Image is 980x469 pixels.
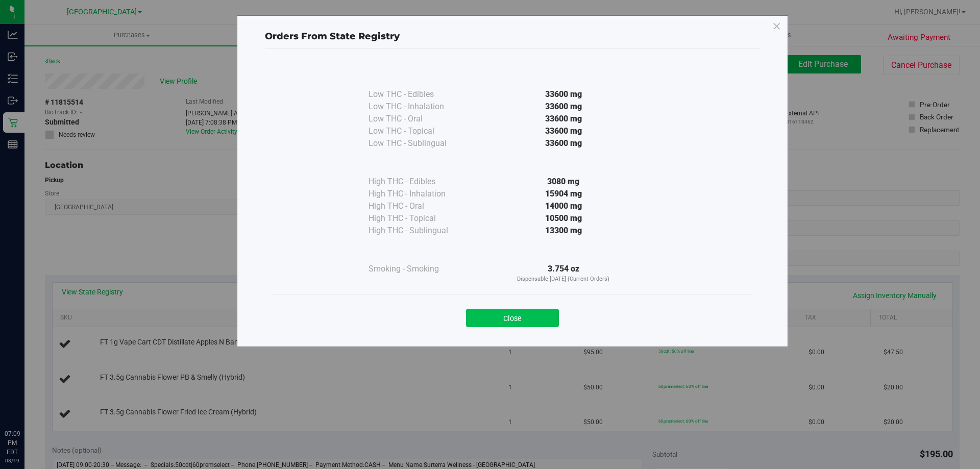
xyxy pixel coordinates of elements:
[471,137,656,150] div: 33600 mg
[369,212,471,225] div: High THC - Topical
[369,88,471,101] div: Low THC - Edibles
[265,31,400,42] span: Orders From State Registry
[471,200,656,212] div: 14000 mg
[471,176,656,188] div: 3080 mg
[369,113,471,125] div: Low THC - Oral
[471,275,656,284] p: Dispensable [DATE] (Current Orders)
[471,125,656,137] div: 33600 mg
[369,200,471,212] div: High THC - Oral
[369,188,471,200] div: High THC - Inhalation
[369,225,471,237] div: High THC - Sublingual
[471,113,656,125] div: 33600 mg
[369,125,471,137] div: Low THC - Topical
[471,88,656,101] div: 33600 mg
[471,101,656,113] div: 33600 mg
[471,225,656,237] div: 13300 mg
[369,101,471,113] div: Low THC - Inhalation
[471,212,656,225] div: 10500 mg
[466,309,559,327] button: Close
[369,137,471,150] div: Low THC - Sublingual
[471,188,656,200] div: 15904 mg
[369,263,471,275] div: Smoking - Smoking
[369,176,471,188] div: High THC - Edibles
[471,263,656,284] div: 3.754 oz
